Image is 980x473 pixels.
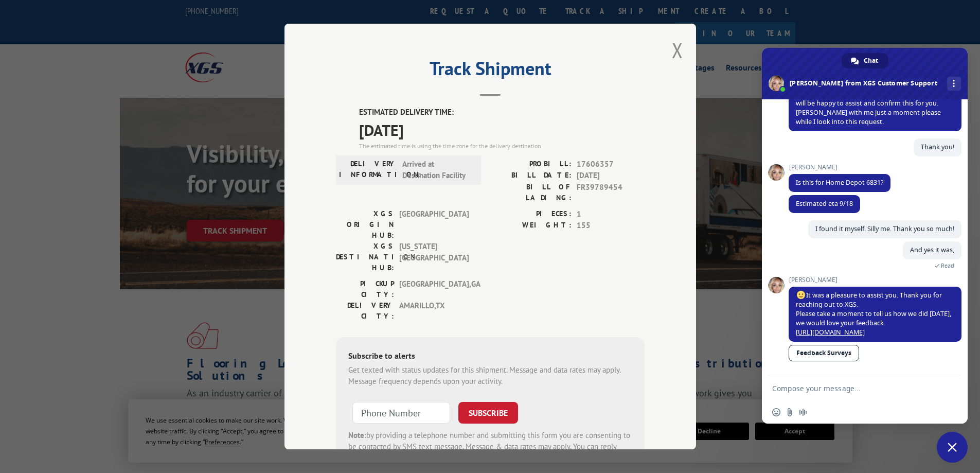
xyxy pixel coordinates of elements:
[348,430,632,465] div: by providing a telephone number and submitting this form you are consenting to be contacted by SM...
[941,262,954,269] span: Read
[490,208,572,220] label: PIECES:
[947,77,961,91] div: More channels
[796,178,883,187] span: Is this for Home Depot 6831?
[577,220,645,232] span: 155
[352,402,450,424] input: Phone Number
[577,208,645,220] span: 1
[789,276,961,284] span: [PERSON_NAME]
[815,224,954,233] span: I found it myself. Silly me. Thank you so much!
[921,143,954,151] span: Thank you!
[786,408,794,416] span: Send a file
[359,118,645,142] span: [DATE]
[336,61,645,81] h2: Track Shipment
[910,246,954,254] span: And yes it was,
[789,345,859,361] a: Feedback Surveys
[348,349,632,364] div: Subscribe to alerts
[864,53,878,68] span: Chat
[577,159,645,170] span: 17606357
[937,432,968,463] div: Close chat
[490,182,572,203] label: BILL OF LADING:
[336,208,394,241] label: XGS ORIGIN HUB:
[796,291,951,337] span: It was a pleasure to assist you. Thank you for reaching out to XGS. Please take a moment to tell ...
[796,199,853,208] span: Estimated eta 9/18
[348,364,632,388] div: Get texted with status updates for this shipment. Message and data rates may apply. Message frequ...
[359,107,645,118] label: ESTIMATED DELIVERY TIME:
[772,384,935,393] textarea: Compose your message...
[789,164,890,171] span: [PERSON_NAME]
[796,80,949,126] span: Good Afternoon! Thank You for contacting Xpress Global Systems. My name is [PERSON_NAME] and I wi...
[336,241,394,273] label: XGS DESTINATION HUB:
[339,159,397,182] label: DELIVERY INFORMATION:
[399,300,469,322] span: AMARILLO , TX
[672,37,683,64] button: Close modal
[490,220,572,232] label: WEIGHT:
[359,142,645,151] div: The estimated time is using the time zone for the delivery destination.
[490,170,572,182] label: BILL DATE:
[348,430,366,440] strong: Note:
[490,159,572,170] label: PROBILL:
[799,408,807,416] span: Audio message
[336,300,394,322] label: DELIVERY CITY:
[842,53,888,68] div: Chat
[399,278,469,300] span: [GEOGRAPHIC_DATA] , GA
[577,170,645,182] span: [DATE]
[458,402,518,424] button: SUBSCRIBE
[402,159,472,182] span: Arrived at Destination Facility
[796,328,865,337] a: [URL][DOMAIN_NAME]
[772,408,780,416] span: Insert an emoji
[336,278,394,300] label: PICKUP CITY:
[577,182,645,203] span: FR39789454
[399,241,469,273] span: [US_STATE][GEOGRAPHIC_DATA]
[399,208,469,241] span: [GEOGRAPHIC_DATA]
